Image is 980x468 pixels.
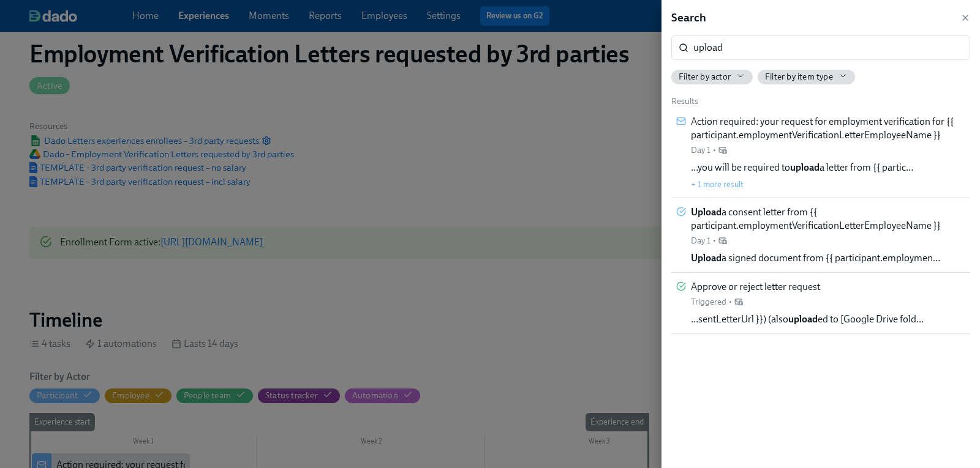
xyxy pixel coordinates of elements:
[713,144,716,156] div: •
[671,96,698,106] span: Results
[691,235,710,247] div: Day 1
[691,179,744,189] button: + 1 more result
[676,281,686,295] div: Task for People team
[671,108,970,198] div: Action required: your request for employment verification for {{ participant.employmentVerificati...
[691,115,965,142] span: Action required: your request for employment verification for {{ participant.employmentVerificati...
[676,207,686,220] div: Task for Participant
[765,71,833,83] span: Filter by item type
[734,297,743,306] svg: Work Email
[671,10,706,26] h5: Search
[691,206,965,232] span: a consent letter from {{ participant.employmentVerificationLetterEmployeeName }}
[679,71,731,83] span: Filter by actor
[713,235,716,247] div: •
[790,162,820,173] strong: upload
[691,251,940,265] span: a signed document from {{ participant.employmen…
[671,70,753,84] button: Filter by actor
[676,116,686,130] div: Message to Participant
[691,296,726,308] div: Triggered
[729,296,732,308] div: •
[691,161,913,174] span: …you will be required to a letter from {{ partic…
[691,280,820,294] span: Approve or reject letter request
[788,313,818,325] strong: upload
[671,273,970,334] div: Approve or reject letter requestTriggered•…sentLetterUrl }}) (alsouploaded to [Google Drive fold…
[691,252,722,264] strong: Upload
[671,198,970,273] div: Uploada consent letter from {{ participant.employmentVerificationLetterEmployeeName }}Day 1•Uploa...
[691,206,722,218] strong: Upload
[718,236,727,245] svg: Work Email
[691,313,924,326] span: …sentLetterUrl }}) (also ed to [Google Drive fold…
[718,146,727,154] svg: Work Email
[758,70,855,84] button: Filter by item type
[691,144,710,156] div: Day 1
